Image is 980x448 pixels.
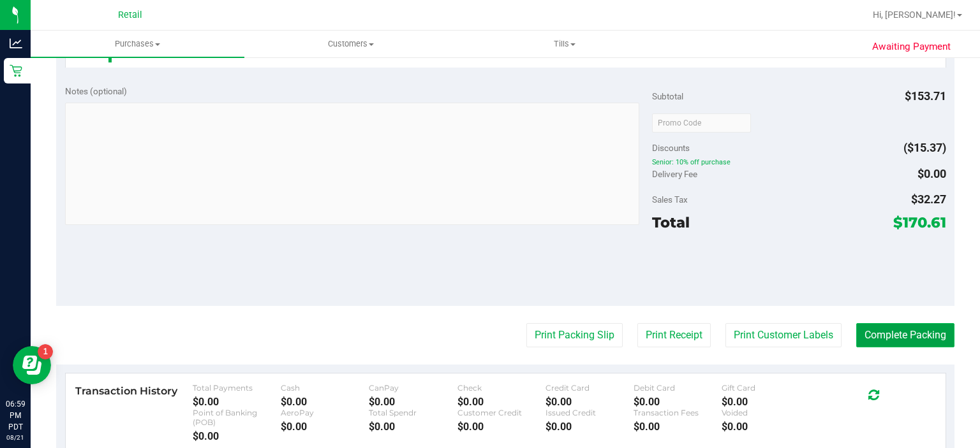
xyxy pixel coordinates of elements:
[893,213,946,231] span: $170.61
[6,433,25,442] p: 08/21
[917,167,946,180] span: $0.00
[281,396,369,408] div: $0.00
[546,421,634,433] div: $0.00
[872,40,951,54] span: Awaiting Payment
[281,383,369,393] div: Cash
[652,213,690,231] span: Total
[13,346,51,384] iframe: Resource center
[193,396,281,408] div: $0.00
[193,383,281,393] div: Total Payments
[115,51,137,60] span: Batch:
[546,383,634,393] div: Credit Card
[856,323,954,347] button: Complete Packing
[546,408,634,417] div: Issued Credit
[457,408,546,417] div: Customer Credit
[138,51,181,60] span: S5D0102-02
[722,408,810,417] div: Voided
[10,37,22,50] inline-svg: Analytics
[118,10,142,20] span: Retail
[281,408,369,417] div: AeroPay
[6,398,25,433] p: 06:59 PM PDT
[369,408,457,417] div: Total Spendr
[725,323,842,347] button: Print Customer Labels
[193,430,281,442] div: $0.00
[458,31,672,57] a: Tills
[546,396,634,408] div: $0.00
[652,113,751,133] input: Promo Code
[459,38,671,50] span: Tills
[905,89,946,103] span: $153.71
[369,421,457,433] div: $0.00
[722,421,810,433] div: $0.00
[634,408,722,417] div: Transaction Fees
[911,192,946,206] span: $32.27
[652,157,946,166] span: Senior: 10% off purchase
[722,396,810,408] div: $0.00
[873,10,956,20] span: Hi, [PERSON_NAME]!
[457,421,546,433] div: $0.00
[193,408,281,427] div: Point of Banking (POB)
[652,91,683,101] span: Subtotal
[10,64,22,77] inline-svg: Retail
[369,383,457,393] div: CanPay
[457,396,546,408] div: $0.00
[903,141,946,154] span: ($15.37)
[244,31,458,57] a: Customers
[245,38,457,50] span: Customers
[634,421,722,433] div: $0.00
[31,31,244,57] a: Purchases
[652,169,697,179] span: Delivery Fee
[38,344,53,359] iframe: Resource center unread badge
[31,38,244,50] span: Purchases
[281,421,369,433] div: $0.00
[457,383,546,393] div: Check
[637,323,711,347] button: Print Receipt
[369,396,457,408] div: $0.00
[634,383,722,393] div: Debit Card
[652,194,688,205] span: Sales Tax
[526,323,623,347] button: Print Packing Slip
[65,86,127,96] span: Notes (optional)
[722,383,810,393] div: Gift Card
[634,396,722,408] div: $0.00
[652,136,690,159] span: Discounts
